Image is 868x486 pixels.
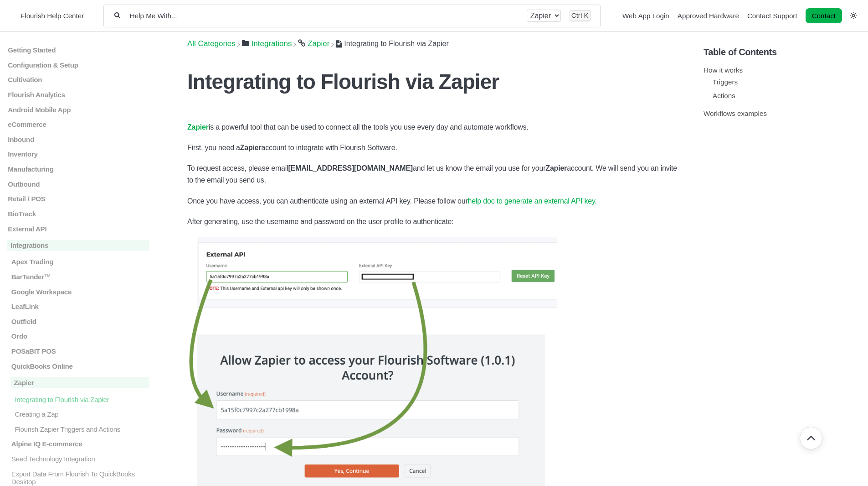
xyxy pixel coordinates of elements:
[584,11,589,19] kbd: K
[242,39,292,48] a: Integrations
[7,46,149,54] a: Getting Started
[187,39,236,48] span: All Categories
[187,195,681,207] p: Once you have access, you can authenticate using an external API key. Please follow our .
[7,225,149,232] a: External API
[7,362,149,370] a: QuickBooks Online
[7,470,149,485] a: Export Data From Flourish To QuickBooks Desktop
[803,10,844,22] li: Contact desktop
[10,287,149,295] p: Google Workspace
[10,273,149,281] p: BarTender™
[7,136,149,143] a: Inbound
[7,105,149,113] a: Android Mobile App
[10,455,149,463] p: Seed Technology Integration
[187,162,681,186] p: To request access, please email and let us know the email you use for your account. We will send ...
[850,11,857,19] a: Switch dark mode setting
[713,92,735,99] a: Actions
[713,78,738,86] a: Triggers
[7,240,149,251] a: Integrations
[10,440,149,448] p: Alpine IQ E-commerce
[10,318,149,325] p: Outfield
[187,216,681,228] p: After generating, use the username and password on the user profile to authenticate:
[10,347,149,355] p: POSaBIT POS
[10,377,149,388] p: Zapier
[7,318,149,325] a: Outfield
[571,11,582,19] kbd: Ctrl
[21,12,84,20] span: Flourish Help Center
[187,123,209,131] a: Zapier
[7,455,149,463] a: Seed Technology Integration
[7,410,149,418] a: Creating a Zap
[704,110,767,117] a: Workflows examples
[252,39,292,48] span: ​Integrations
[7,347,149,355] a: POSaBIT POS
[187,69,681,94] h1: Integrating to Flourish via Zapier
[678,12,739,20] a: Approved Hardware navigation item
[704,66,743,74] a: How it works
[7,287,149,295] a: Google Workspace
[7,440,149,448] a: Alpine IQ E-commerce
[7,76,149,84] a: Cultivation
[14,410,149,418] p: Creating a Zap
[11,10,84,22] a: Flourish Help Center
[7,120,149,128] a: eCommerce
[7,210,149,218] a: BioTrack
[240,144,262,152] strong: Zapier
[10,362,149,370] p: QuickBooks Online
[7,303,149,310] a: LeafLink
[10,470,149,485] p: Export Data From Flourish To QuickBooks Desktop
[10,332,149,340] p: Ordo
[14,425,149,433] p: Flourish Zapier Triggers and Actions
[7,332,149,340] a: Ordo
[7,150,149,158] a: Inventory
[7,395,149,403] a: Integrating to Flourish via Zapier
[545,164,567,172] strong: Zapier
[187,39,236,48] a: Breadcrumb link to All Categories
[187,142,681,154] p: First, you need a account to integrate with Flourish Software.
[308,39,329,48] span: ​Zapier
[7,165,149,173] a: Manufacturing
[747,12,797,20] a: Contact Support navigation item
[806,8,842,23] a: Contact
[288,164,413,172] strong: [EMAIL_ADDRESS][DOMAIN_NAME]
[10,258,149,266] p: Apex Trading
[7,425,149,433] a: Flourish Zapier Triggers and Actions
[7,91,149,99] a: Flourish Analytics
[622,12,669,20] a: Web App Login navigation item
[704,47,861,57] h5: Table of Contents
[7,61,149,68] a: Configuration & Setup
[11,10,16,22] img: Flourish Help Center Logo
[10,303,149,310] p: LeafLink
[7,377,149,388] a: Zapier
[7,273,149,281] a: BarTender™
[187,121,681,133] p: is a powerful tool that can be used to connect all the tools you use every day and automate workf...
[7,195,149,203] a: Retail / POS
[129,11,518,20] input: Help Me With...
[344,40,448,47] span: Integrating to Flourish via Zapier
[7,180,149,188] a: Outbound
[800,427,822,449] button: Go back to top of document
[298,39,329,48] a: Zapier
[468,197,595,205] a: help doc to generate an external API key
[14,395,149,403] p: Integrating to Flourish via Zapier
[7,258,149,266] a: Apex Trading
